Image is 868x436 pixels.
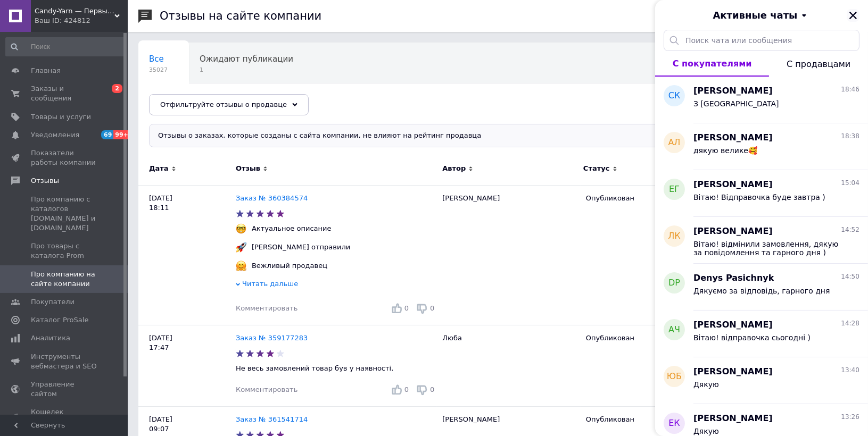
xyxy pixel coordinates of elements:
[655,77,868,123] button: СК[PERSON_NAME]18:46З [GEOGRAPHIC_DATA]
[236,304,297,312] span: Комментировать
[31,407,98,426] span: Кошелек компании
[693,272,774,284] span: Denys Pasichnyk
[430,304,434,312] span: 0
[668,230,680,242] span: ЛК
[138,185,236,325] div: [DATE] 18:11
[236,385,297,393] span: Комментировать
[437,325,581,406] div: Люба
[160,10,321,22] h1: Отзывы на сайте компании
[787,59,850,69] span: С продавцами
[655,311,868,357] button: АЧ[PERSON_NAME]14:28Вітаю! відправочка сьогодні )
[442,164,466,173] span: Автор
[236,334,308,342] a: Заказ № 359177283
[249,242,353,252] div: [PERSON_NAME] отправили
[249,224,334,233] div: Актуальное описание
[655,264,868,311] button: DPDenys Pasichnyk14:50Дякуємо за відповідь, гарного дня
[35,16,128,26] div: Ваш ID: 424812
[693,333,811,342] span: Вітаю! відправочка сьогодні )
[668,277,680,289] span: DP
[693,319,773,331] span: [PERSON_NAME]
[668,324,680,336] span: АЧ
[404,304,409,312] span: 0
[31,333,70,343] span: Аналитика
[200,66,293,74] span: 1
[841,132,859,141] span: 18:38
[693,413,773,425] span: [PERSON_NAME]
[841,413,859,422] span: 13:26
[101,130,113,139] span: 69
[693,366,773,378] span: [PERSON_NAME]
[149,124,847,147] div: Отзывы о заказах, которые созданы с сайта компании, не влияют на рейтинг продавца
[673,58,752,69] span: С покупателями
[586,415,714,424] div: Опубликован
[149,66,168,74] span: 35027
[586,194,714,203] div: Опубликован
[841,272,859,281] span: 14:50
[693,225,773,238] span: [PERSON_NAME]
[236,385,297,395] div: Комментировать
[693,179,773,191] span: [PERSON_NAME]
[236,194,308,202] a: Заказ № 360384574
[430,385,434,393] span: 0
[236,304,297,313] div: Комментировать
[31,380,98,399] span: Управление сайтом
[236,164,260,173] span: Отзыв
[404,385,409,393] span: 0
[655,123,868,170] button: АЛ[PERSON_NAME]18:38дякую велике🥰
[693,240,845,257] span: Вітаю! відмінили замовлення, дякую за повідомлення та гарного дня )
[668,90,681,102] span: СК
[31,270,98,289] span: Про компанию на сайте компании
[149,54,164,64] span: Все
[200,54,293,64] span: Ожидают публикации
[668,417,680,430] span: ЕК
[693,99,779,108] span: З [GEOGRAPHIC_DATA]
[841,319,859,328] span: 14:28
[236,242,246,253] img: :rocket:
[586,333,714,343] div: Опубликован
[841,225,859,234] span: 14:52
[138,325,236,406] div: [DATE] 17:47
[31,148,98,167] span: Показатели работы компании
[31,315,88,325] span: Каталог ProSale
[31,176,59,186] span: Отзывы
[31,241,98,261] span: Про товары с каталога Prom
[31,66,61,76] span: Главная
[249,261,330,271] div: Вежливый продавец
[669,183,680,196] span: ЕГ
[236,261,246,271] img: :hugging_face:
[242,280,298,288] span: Читать дальше
[841,179,859,188] span: 15:04
[31,195,98,233] span: Про компанию с каталогов [DOMAIN_NAME] и [DOMAIN_NAME]
[236,223,246,234] img: :nerd_face:
[149,164,169,173] span: Дата
[847,9,859,22] button: Закрыть
[667,371,682,383] span: ЮБ
[655,217,868,264] button: ЛК[PERSON_NAME]14:52Вітаю! відмінили замовлення, дякую за повідомлення та гарного дня )
[31,112,91,122] span: Товары и услуги
[437,185,581,325] div: [PERSON_NAME]
[655,51,769,77] button: С покупателями
[5,37,125,56] input: Поиск
[31,352,98,371] span: Инструменты вебмастера и SEO
[113,130,131,139] span: 99+
[236,364,437,373] p: Не весь замовлений товар був у наявності.
[693,427,719,435] span: Дякую
[138,83,286,124] div: Опубликованы без комментария
[693,85,773,97] span: [PERSON_NAME]
[149,95,264,104] span: Опубликованы без комме...
[693,287,830,295] span: Дякуємо за відповідь, гарного дня
[713,9,798,22] span: Активные чаты
[236,415,308,423] a: Заказ № 361541714
[35,6,114,16] span: Candy-Yarn — Первый дискаунтер пряжи
[685,9,838,22] button: Активные чаты
[693,193,825,202] span: Вітаю! Відправочка буде завтра )
[693,132,773,144] span: [PERSON_NAME]
[31,297,75,307] span: Покупатели
[31,130,79,140] span: Уведомления
[31,84,98,103] span: Заказы и сообщения
[769,51,868,77] button: С продавцами
[668,137,681,149] span: АЛ
[583,164,610,173] span: Статус
[693,146,757,155] span: дякую велике🥰
[664,30,859,51] input: Поиск чата или сообщения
